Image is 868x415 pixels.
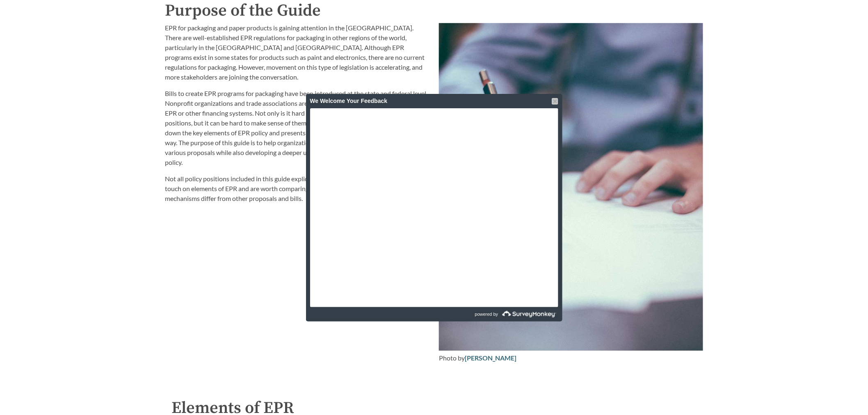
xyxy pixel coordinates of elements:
a: [PERSON_NAME] [465,354,516,362]
div: We Welcome Your Feedback [310,94,558,108]
p: Not all policy positions included in this guide explicitly reference EPR. However, they each touc... [165,174,429,203]
p: EPR for packaging and paper products is gaining attention in the [GEOGRAPHIC_DATA]. There are wel... [165,23,429,82]
a: powered by [435,307,558,322]
span: powered by [475,307,498,322]
div: Photo by [439,353,703,363]
p: Bills to create EPR programs for packaging have been introduced at the state and federal level. N... [165,89,429,167]
img: man writing on paper [439,23,703,351]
